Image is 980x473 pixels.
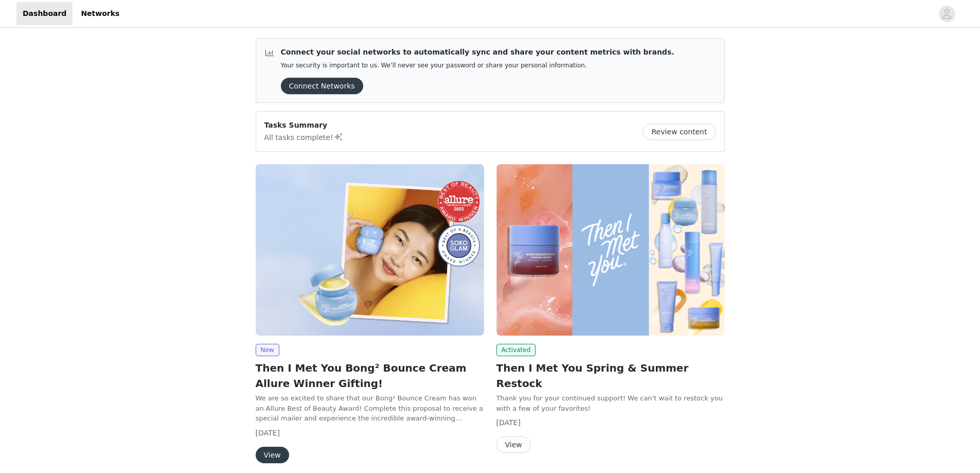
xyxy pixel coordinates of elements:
a: View [496,441,531,449]
span: [DATE] [256,429,280,437]
img: Then I Met You [496,164,725,336]
span: [DATE] [496,418,521,427]
p: We are so excited to share that our Bong² Bounce Cream has won an Allure Best of Beauty Award! Co... [256,393,484,424]
button: View [256,447,289,463]
a: Dashboard [16,2,73,25]
p: Your security is important to us. We’ll never see your password or share your personal information. [281,62,674,69]
p: Thank you for your continued support! We can't wait to restock you with a few of your favorites! [496,393,725,413]
img: Then I Met You [256,164,484,336]
span: Activated [496,344,536,356]
span: New [256,344,279,356]
h2: Then I Met You Spring & Summer Restock [496,360,725,391]
h2: Then I Met You Bong² Bounce Cream Allure Winner Gifting! [256,360,484,391]
button: Review content [643,124,716,140]
button: Connect Networks [281,78,363,94]
a: View [256,451,289,459]
p: All tasks complete! [264,131,344,143]
button: View [496,436,531,453]
div: avatar [942,6,952,22]
p: Tasks Summary [264,120,344,131]
a: Networks [75,2,126,25]
p: Connect your social networks to automatically sync and share your content metrics with brands. [281,47,674,58]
